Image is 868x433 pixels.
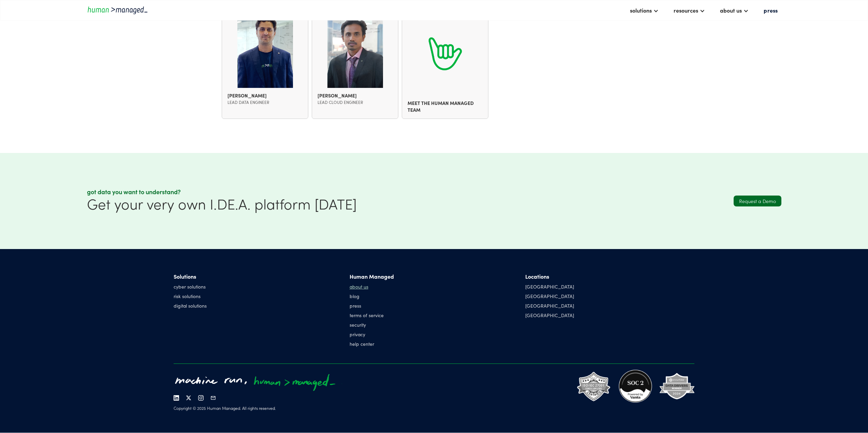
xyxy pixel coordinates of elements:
img: machine run, human managed [170,369,343,396]
div: [GEOGRAPHIC_DATA] [525,293,574,299]
h1: Get your very own I.DE.A. platform [DATE] [87,196,431,211]
a: security [350,321,394,328]
div: lead data engineer [227,99,303,106]
a: terms of service [350,312,394,319]
a: digital solutions [174,302,207,309]
div: [PERSON_NAME] [318,92,393,99]
div: solutions [627,4,662,16]
div: resources [670,4,708,16]
div: Copyright © 2025 Human Managed. All rights reserved. [174,405,343,411]
div: Solutions [174,273,207,280]
div: Meet the Human Managed team [408,99,483,113]
a: cyber solutions [174,283,207,290]
div: lead cloud engineer [318,99,393,106]
div: Human Managed [350,273,394,280]
div: about us [720,6,742,14]
div: [GEOGRAPHIC_DATA] [525,283,574,290]
a: blog [350,293,394,299]
div: Locations [525,273,574,280]
a: Request a Demo [734,196,781,206]
div: about us [717,4,752,16]
div: [GEOGRAPHIC_DATA] [525,302,574,309]
a: press [350,302,394,309]
a: risk solutions [174,293,207,299]
a: privacy [350,331,394,338]
a: home [87,5,148,15]
a: press [760,4,781,16]
div: [GEOGRAPHIC_DATA] [525,312,574,319]
a: help center [350,340,394,347]
div: solutions [630,6,652,14]
a: about us [350,283,394,290]
div: resources [674,6,698,14]
div: [PERSON_NAME] [227,92,303,99]
div: Got data you want to understand? [87,188,431,196]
